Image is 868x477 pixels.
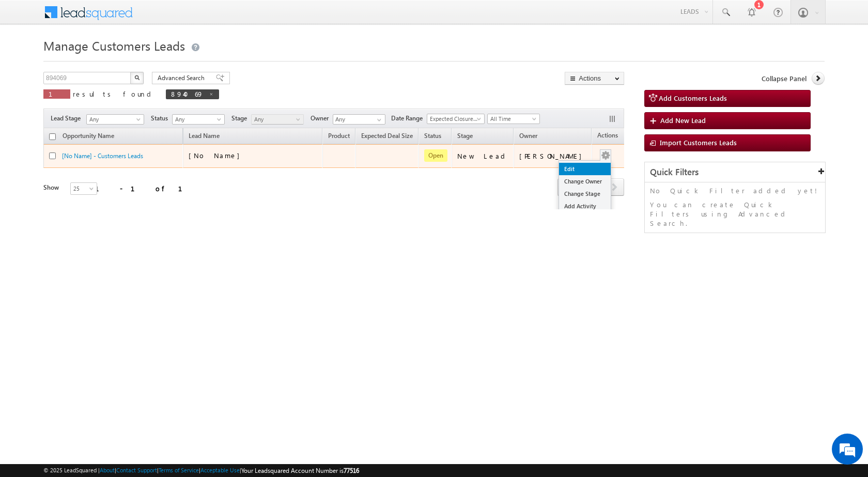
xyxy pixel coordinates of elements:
span: 1 [49,89,65,98]
span: prev [557,178,577,196]
span: © 2025 LeadSquared | | | | | [43,466,359,475]
span: Stage [457,132,473,140]
a: Expected Deal Size [356,130,418,144]
span: Opportunity Name [63,132,114,140]
span: next [605,178,624,196]
img: d_60004797649_company_0_60004797649 [18,54,43,68]
a: prev [557,179,577,196]
span: Any [87,115,141,124]
span: results found [73,89,155,98]
span: 894069 [171,89,204,98]
p: You can create Quick Filters using Advanced Search. [650,200,820,228]
span: Any [173,115,222,124]
div: Show [43,183,62,192]
a: 25 [70,182,97,195]
span: Product [328,132,350,140]
p: No Quick Filter added yet! [650,186,820,195]
a: Opportunity Name [57,130,119,144]
div: Quick Filters [645,162,825,182]
a: About [100,467,115,473]
span: 77516 [344,467,359,474]
a: [No Name] - Customers Leads [62,152,143,160]
a: Change Stage [559,188,611,200]
button: Actions [565,72,624,85]
a: Contact Support [116,467,157,473]
a: Terms of Service [159,467,199,473]
span: Actions [592,130,623,143]
span: Manage Customers Leads [43,37,185,54]
div: 1 - 1 of 1 [95,182,195,194]
span: Any [252,115,301,124]
img: Search [134,75,139,80]
a: Show All Items [371,115,384,125]
div: Minimize live chat window [169,5,194,30]
a: Acceptable Use [200,467,240,473]
span: Import Customers Leads [660,138,737,147]
span: Collapse Panel [762,74,807,83]
span: Lead Stage [51,114,85,123]
span: Your Leadsquared Account Number is [241,467,359,474]
a: Any [251,114,304,125]
div: [PERSON_NAME] [519,151,587,161]
span: 25 [71,184,98,193]
a: Add Activity [559,200,611,212]
span: Status [151,114,172,123]
div: Chat with us now [54,54,174,68]
a: Expected Closure Date [427,114,485,124]
input: Check all records [49,133,56,140]
a: Edit [559,163,611,175]
a: Status [419,130,446,144]
span: Add Customers Leads [659,94,727,102]
div: New Lead [457,151,509,161]
a: Stage [452,130,478,144]
a: next [605,179,624,196]
span: Advanced Search [158,73,208,83]
a: Any [86,114,144,125]
a: All Time [487,114,540,124]
span: Date Range [391,114,427,123]
span: [No Name] [189,151,245,160]
a: Any [172,114,225,125]
span: All Time [488,114,537,124]
span: Owner [311,114,333,123]
span: Add New Lead [660,116,706,125]
span: Expected Closure Date [427,114,481,124]
input: Type to Search [333,114,385,125]
span: Stage [231,114,251,123]
span: Owner [519,132,537,140]
span: Expected Deal Size [361,132,413,140]
span: Open [424,149,447,162]
em: Start Chat [141,318,188,332]
a: Change Owner [559,175,611,188]
textarea: Type your message and hit 'Enter' [13,96,189,310]
span: Lead Name [183,130,225,144]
